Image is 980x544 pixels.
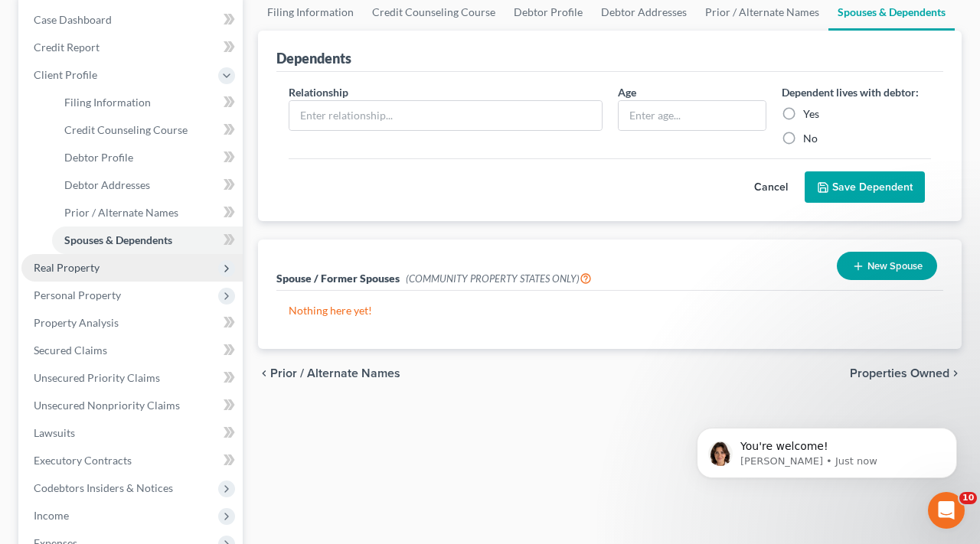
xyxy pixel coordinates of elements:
[805,171,925,204] button: Save Dependent
[803,131,818,146] label: No
[263,421,287,445] button: Send a message…
[220,292,282,308] div: 460791770
[24,427,36,439] button: Upload attachment
[258,367,400,379] button: chevron_left Prior / Alternate Names
[276,49,351,67] div: Dependents
[34,344,107,357] span: Secured Claims
[73,427,85,439] button: Gif picker
[64,151,133,164] span: Debtor Profile
[34,371,160,384] span: Unsecured Priority Claims
[24,172,239,262] div: I just heard back from Xactus and I will have to pull this report manually for this case. Apologi...
[289,86,348,99] span: Relationship
[64,206,178,219] span: Prior / Alternate Names
[34,399,180,412] span: Unsecured Nonpriority Claims
[74,19,191,34] p: The team can also help
[837,252,937,280] button: New Spouse
[12,83,251,161] div: Hi [PERSON_NAME], thanks for letting us know. I'm reaching out to our credit report integration p...
[850,367,962,379] button: Properties Owned chevron_right
[21,6,243,34] a: Case Dashboard
[618,84,636,100] label: Age
[66,50,261,64] div: joined the conversation
[258,367,270,379] i: chevron_left
[12,283,294,329] div: Patricia says…
[21,34,243,61] a: Credit Report
[34,454,132,467] span: Executory Contracts
[21,309,243,337] a: Property Analysis
[269,6,296,34] div: Close
[34,41,100,54] span: Credit Report
[34,509,69,522] span: Income
[12,329,294,419] div: Emma says…
[21,392,243,419] a: Unsecured Nonpriority Claims
[52,144,243,171] a: Debtor Profile
[34,316,119,329] span: Property Analysis
[64,178,150,191] span: Debtor Addresses
[46,50,61,65] img: Profile image for Emma
[949,367,962,379] i: chevron_right
[52,171,243,199] a: Debtor Addresses
[34,13,112,26] span: Case Dashboard
[12,329,251,407] div: Thanks [PERSON_NAME]! I re-pulled that report for you. It's in [PERSON_NAME]'s case now. Please l...
[34,481,173,494] span: Codebtors Insiders & Notices
[289,303,931,318] p: Nothing here yet!
[44,8,68,33] img: Profile image for Operator
[64,123,188,136] span: Credit Counseling Course
[619,101,766,130] input: Enter age...
[289,101,602,130] input: Enter relationship...
[21,364,243,392] a: Unsecured Priority Claims
[959,492,977,504] span: 10
[803,106,819,122] label: Yes
[12,163,294,284] div: Emma says…
[66,52,152,63] b: [PERSON_NAME]
[850,367,949,379] span: Properties Owned
[270,367,400,379] span: Prior / Alternate Names
[276,272,400,285] span: Spouse / Former Spouses
[10,6,39,35] button: go back
[737,172,805,203] button: Cancel
[24,338,239,398] div: Thanks [PERSON_NAME]! I re-pulled that report for you. It's in [PERSON_NAME]'s case now. Please l...
[52,89,243,116] a: Filing Information
[52,199,243,226] a: Prior / Alternate Names
[34,68,97,81] span: Client Profile
[34,288,121,301] span: Personal Property
[64,96,151,109] span: Filing Information
[34,261,100,274] span: Real Property
[782,84,919,100] label: Dependent lives with debtor:
[34,426,75,439] span: Lawsuits
[52,226,243,254] a: Spouses & Dependents
[12,47,294,83] div: Emma says…
[74,8,129,19] h1: Operator
[64,233,172,246] span: Spouses & Dependents
[208,283,294,317] div: 460791770
[13,395,293,421] textarea: Message…
[674,396,980,503] iframe: Intercom notifications message
[97,427,109,439] button: Start recording
[21,419,243,447] a: Lawsuits
[21,337,243,364] a: Secured Claims
[21,447,243,474] a: Executory Contracts
[24,92,239,151] div: Hi [PERSON_NAME], thanks for letting us know. I'm reaching out to our credit report integration p...
[52,116,243,144] a: Credit Counseling Course
[406,272,592,285] span: (COMMUNITY PROPERTY STATES ONLY)
[240,6,269,35] button: Home
[12,163,251,272] div: I just heard back from Xactus and I will have to pull this report manually for this case. Apologi...
[12,83,294,162] div: Emma says…
[48,427,60,439] button: Emoji picker
[928,492,965,529] iframe: Intercom live chat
